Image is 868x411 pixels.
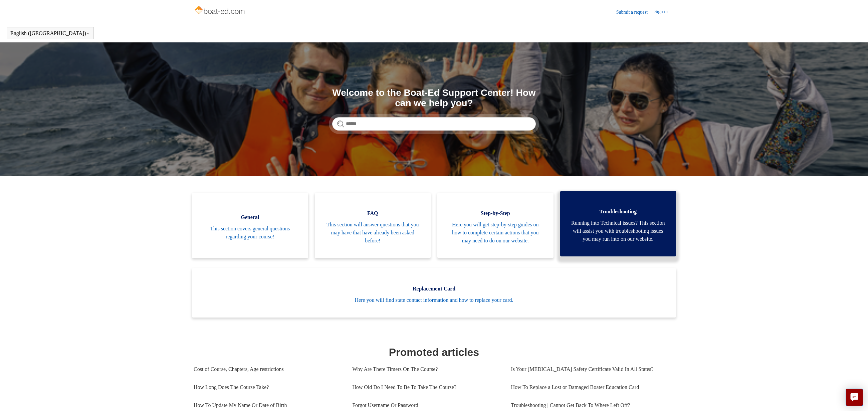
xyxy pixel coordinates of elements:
[560,191,676,256] a: Troubleshooting Running into Technical issues? This section will assist you with troubleshooting ...
[332,117,536,131] input: Search
[570,208,666,216] span: Troubleshooting
[194,378,342,396] a: How Long Does The Course Take?
[202,213,298,221] span: General
[447,209,544,217] span: Step-by-Step
[437,193,554,258] a: Step-by-Step Here you will get step-by-step guides on how to complete certain actions that you ma...
[447,221,544,245] span: Here you will get step-by-step guides on how to complete certain actions that you may need to do ...
[194,360,342,378] a: Cost of Course, Chapters, Age restrictions
[192,193,308,258] a: General This section covers general questions regarding your course!
[352,360,501,378] a: Why Are There Timers On The Course?
[352,378,501,396] a: How Old Do I Need To Be To Take The Course?
[332,88,536,109] h1: Welcome to the Boat-Ed Support Center! How can we help you?
[315,193,431,258] a: FAQ This section will answer questions that you may have that have already been asked before!
[192,268,676,318] a: Replacement Card Here you will find state contact information and how to replace your card.
[202,296,666,304] span: Here you will find state contact information and how to replace your card.
[325,209,421,217] span: FAQ
[325,221,421,245] span: This section will answer questions that you may have that have already been asked before!
[194,344,674,360] h1: Promoted articles
[616,9,654,16] a: Submit a request
[511,360,669,378] a: Is Your [MEDICAL_DATA] Safety Certificate Valid In All States?
[202,225,298,241] span: This section covers general questions regarding your course!
[511,378,669,396] a: How To Replace a Lost or Damaged Boater Education Card
[10,30,90,36] button: English ([GEOGRAPHIC_DATA])
[194,4,247,17] img: Boat-Ed Help Center home page
[846,389,863,406] button: Live chat
[202,285,666,293] span: Replacement Card
[570,219,666,243] span: Running into Technical issues? This section will assist you with troubleshooting issues you may r...
[654,8,674,16] a: Sign in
